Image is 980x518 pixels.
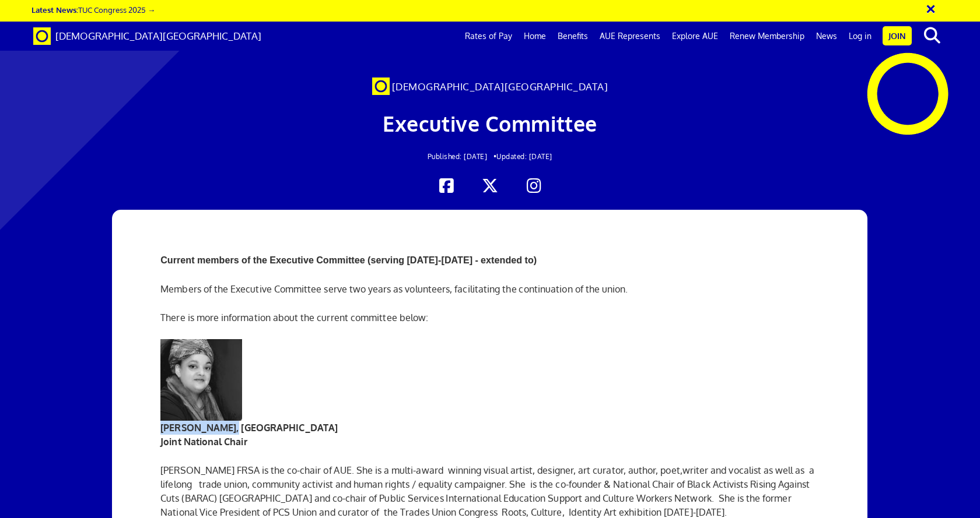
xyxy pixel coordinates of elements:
[666,22,724,51] a: Explore AUE
[32,5,155,15] a: Latest News:TUC Congress 2025 →
[459,22,518,51] a: Rates of Pay
[160,255,537,265] strong: Current members of the Executive Committee (serving [DATE]-[DATE] - extended to)
[383,110,597,136] span: Executive Committee
[428,152,497,161] span: Published: [DATE] •
[810,22,843,51] a: News
[518,22,552,51] a: Home
[32,5,78,15] strong: Latest News:
[724,22,810,51] a: Renew Membership
[160,282,820,296] p: Members of the Executive Committee serve two years as volunteers, facilitating the continuation o...
[883,26,912,45] a: Join
[552,22,594,51] a: Benefits
[55,30,261,42] span: [DEMOGRAPHIC_DATA][GEOGRAPHIC_DATA]
[392,80,608,93] span: [DEMOGRAPHIC_DATA][GEOGRAPHIC_DATA]
[843,22,877,51] a: Log in
[160,422,338,447] strong: [PERSON_NAME], [GEOGRAPHIC_DATA] Joint National Chair
[188,153,792,160] h2: Updated: [DATE]
[160,311,820,325] p: There is more information about the current committee below:
[914,23,950,48] button: search
[24,22,270,51] a: Brand [DEMOGRAPHIC_DATA][GEOGRAPHIC_DATA]
[594,22,666,51] a: AUE Represents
